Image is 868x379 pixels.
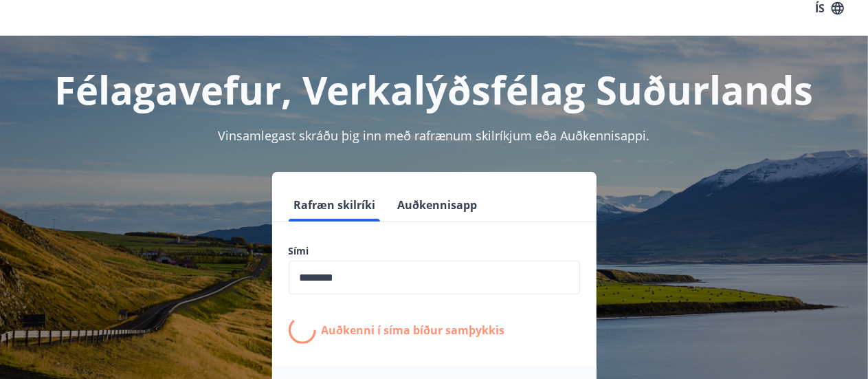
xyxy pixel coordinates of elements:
[289,244,580,258] label: Sími
[219,127,650,144] span: Vinsamlegast skráðu þig inn með rafrænum skilríkjum eða Auðkennisappi.
[392,188,483,221] button: Auðkennisapp
[289,188,381,221] button: Rafræn skilríki
[16,63,852,116] h1: Félagavefur, Verkalýðsfélag Suðurlands
[322,323,505,338] p: Auðkenni í síma bíður samþykkis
